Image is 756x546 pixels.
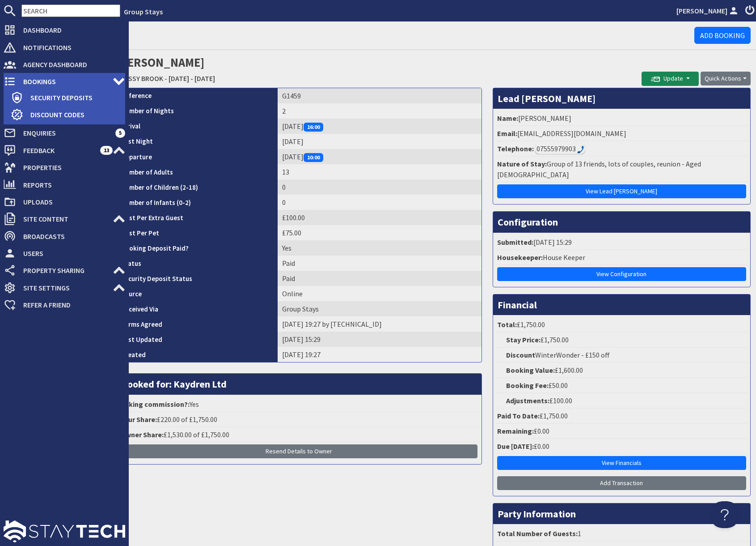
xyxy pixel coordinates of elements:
a: Property Sharing [4,263,125,277]
li: £0.00 [495,424,748,439]
h2: [PERSON_NAME] [116,54,642,85]
span: 13 [100,146,113,155]
strong: Booking Fee: [506,381,549,390]
button: Update [642,72,699,86]
a: Refer a Friend [4,298,125,312]
li: [PERSON_NAME] [495,111,748,126]
a: Group Stays [124,7,163,16]
strong: Taking commission?: [121,400,190,409]
li: 1 [495,526,748,542]
a: FLOSSY BROOK [116,74,163,83]
iframe: Toggle Customer Support [711,501,738,528]
td: [DATE] [278,134,481,149]
th: Booking Deposit Paid? [117,240,278,256]
a: View Configuration [497,267,746,281]
strong: Adjustments: [506,396,549,405]
td: [DATE] 19:27 [278,347,481,362]
div: Call: 07555979903 [535,143,585,154]
span: Reports [16,178,125,192]
span: Resend Details to Owner [266,447,332,455]
span: Broadcasts [16,229,125,243]
a: Security Deposits [11,90,125,105]
h3: Configuration [493,212,750,232]
td: 0 [278,195,481,210]
li: £100.00 [495,393,748,409]
strong: Discount [506,350,535,359]
a: Uploads [4,195,125,209]
td: Paid [278,256,481,271]
a: Site Content [4,212,125,226]
th: Status [117,256,278,271]
li: [DATE] 15:29 [495,235,748,250]
li: £1,750.00 [495,409,748,424]
a: View Lead [PERSON_NAME] [497,184,746,198]
th: Arrival [117,119,278,134]
li: House Keeper [495,250,748,265]
a: [PERSON_NAME] [676,5,740,16]
h3: Booked for: Kaydren Ltd [117,374,481,394]
h3: Lead [PERSON_NAME] [493,88,750,109]
span: Properties [16,160,125,175]
a: Users [4,246,125,260]
img: hfpfyWBK5wQHBAGPgDf9c6qAYOxxMAAAAASUVORK5CYII= [577,145,584,154]
span: Uploads [16,195,125,209]
strong: Paid To Date: [497,411,540,420]
td: [DATE] [278,119,481,134]
span: Users [16,246,125,260]
a: Bookings [4,74,125,89]
strong: Remaining: [497,427,534,435]
th: Source [117,286,278,301]
td: £75.00 [278,225,481,240]
img: staytech_l_w-4e588a39d9fa60e82540d7cfac8cfe4b7147e857d3e8dbdfbd41c59d52db0ec4.svg [4,520,125,542]
span: Discount Codes [23,107,125,122]
strong: Email: [497,129,517,138]
li: Group of 13 friends, lots of couples, reunion - Aged [DEMOGRAPHIC_DATA] [495,157,748,183]
th: Number of Nights [117,103,278,119]
strong: Total Number of Guests: [497,529,578,538]
span: - [165,74,167,83]
i: Agreements were checked at the time of signing booking terms:<br>- I AGREE to take out appropriat... [162,321,169,328]
li: £1,530.00 of £1,750.00 [119,427,479,443]
strong: Stay Price: [506,335,541,344]
td: Paid [278,271,481,286]
th: Number of Infants (0-2) [117,195,278,210]
button: Quick Actions [701,72,751,85]
a: Reports [4,178,125,192]
td: £100.00 [278,210,481,225]
button: Resend Details to Owner [121,444,477,458]
a: [DATE] - [DATE] [169,74,215,83]
td: Yes [278,240,481,256]
strong: Housekeeper: [497,253,543,262]
td: Online [278,286,481,301]
a: View Financials [497,456,746,470]
th: Terms Agreed [117,316,278,332]
strong: Name: [497,114,518,123]
span: Notifications [16,40,125,55]
strong: Owner Share: [121,430,164,439]
th: Number of Children (2-18) [117,179,278,195]
th: Security Deposit Status [117,271,278,286]
strong: Booking Value: [506,366,555,375]
a: Discount Codes [11,107,125,122]
li: £1,750.00 [495,317,748,333]
td: 0 [278,179,481,195]
li: £1,750.00 [495,333,748,348]
span: 5 [115,128,125,137]
span: Update [651,74,683,82]
span: Site Content [16,212,113,226]
span: Bookings [16,74,113,89]
td: [DATE] [278,149,481,164]
th: Last Updated [117,332,278,347]
th: Received Via [117,301,278,316]
a: Enquiries 5 [4,126,125,140]
th: Number of Adults [117,164,278,179]
td: [DATE] 19:27 by [TECHNICAL_ID] [278,316,481,332]
a: Broadcasts [4,229,125,243]
td: G1459 [278,88,481,103]
a: Properties [4,160,125,175]
td: 2 [278,103,481,119]
a: Add Transaction [497,476,746,490]
a: Site Settings [4,281,125,295]
a: Add Booking [694,27,751,44]
span: 16:00 [304,123,323,132]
